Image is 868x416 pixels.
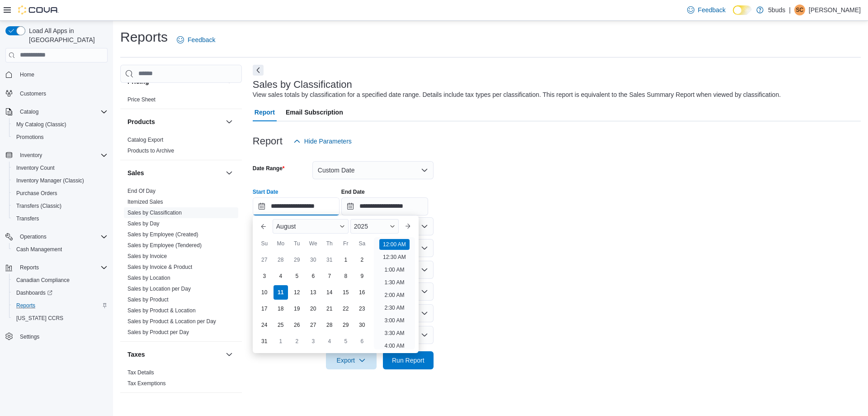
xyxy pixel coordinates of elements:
span: Catalog [20,108,38,115]
span: Sales by Product [127,296,169,303]
button: Catalog [16,106,42,117]
a: Dashboards [9,287,111,299]
div: day-31 [257,334,272,349]
span: Home [16,69,108,80]
button: Inventory [2,149,111,162]
a: Tax Details [127,369,154,376]
span: Feedback [698,5,726,14]
button: Purchase Orders [9,187,111,200]
div: day-2 [290,334,304,349]
span: Tax Exemptions [127,380,166,387]
div: day-4 [274,269,288,283]
button: Taxes [224,349,235,360]
a: Price Sheet [127,96,156,103]
button: Taxes [127,350,222,359]
div: day-6 [306,269,321,283]
a: Home [16,69,38,80]
span: Transfers [16,215,39,222]
span: Transfers [13,213,108,224]
button: Previous Month [256,219,271,234]
span: Washington CCRS [13,313,108,324]
a: Settings [16,331,43,342]
a: Itemized Sales [127,199,163,205]
a: Products to Archive [127,148,174,154]
span: Sales by Product per Day [127,329,189,336]
h3: Sales [127,168,144,177]
div: Products [120,134,242,160]
div: day-8 [339,269,353,283]
button: Next [253,65,264,76]
label: End Date [341,188,365,196]
span: Sales by Location per Day [127,285,191,292]
div: Tu [290,236,304,251]
button: Transfers (Classic) [9,200,111,212]
a: Canadian Compliance [13,275,73,286]
span: Sales by Employee (Tendered) [127,242,202,249]
div: View sales totals by classification for a specified date range. Details include tax types per cla... [253,90,781,100]
button: Sales [127,168,222,177]
nav: Complex example [5,64,108,367]
div: day-1 [339,253,353,267]
a: Sales by Day [127,220,160,227]
div: day-5 [339,334,353,349]
div: day-11 [274,285,288,300]
button: My Catalog (Classic) [9,118,111,131]
span: End Of Day [127,187,156,195]
span: Reports [20,264,39,271]
img: Cova [18,5,59,14]
div: Fr [339,236,353,251]
div: day-24 [257,318,272,332]
span: Sales by Product & Location per Day [127,318,216,325]
a: Cash Management [13,244,66,255]
div: Samantha Campbell [794,5,805,15]
a: Sales by Product & Location [127,307,196,314]
span: Itemized Sales [127,198,163,206]
button: Products [127,117,222,126]
li: 4:00 AM [381,340,408,351]
button: Inventory Manager (Classic) [9,174,111,187]
span: Inventory Count [16,164,55,172]
span: Catalog [16,106,108,117]
input: Press the down key to enter a popover containing a calendar. Press the escape key to close the po... [253,197,340,215]
a: Sales by Classification [127,210,182,216]
span: Dashboards [16,289,52,296]
li: 1:00 AM [381,264,408,275]
span: Catalog Export [127,136,163,143]
span: Sales by Location [127,274,170,282]
button: Pricing [224,76,235,87]
span: Run Report [392,356,425,365]
a: Sales by Location [127,275,170,281]
a: [US_STATE] CCRS [13,313,67,324]
span: My Catalog (Classic) [13,119,108,130]
div: day-20 [306,301,321,316]
div: day-28 [274,253,288,267]
button: Hide Parameters [290,132,355,150]
span: Settings [16,331,108,342]
button: Canadian Compliance [9,274,111,287]
h1: Reports [120,28,168,46]
button: Settings [2,330,111,343]
div: day-29 [339,318,353,332]
span: August [276,223,296,230]
a: Transfers (Classic) [13,201,65,211]
div: day-3 [306,334,321,349]
span: Sales by Classification [127,209,182,216]
div: day-28 [322,318,337,332]
div: day-10 [257,285,272,300]
li: 2:00 AM [381,290,408,301]
span: Tax Details [127,369,154,376]
span: Export [331,351,371,369]
a: Sales by Employee (Created) [127,231,198,238]
span: Products to Archive [127,147,174,154]
span: Reports [16,302,35,309]
a: Sales by Product [127,296,169,303]
button: Operations [16,231,50,242]
span: Dashboards [13,287,108,298]
div: Sales [120,186,242,341]
div: Button. Open the month selector. August is currently selected. [273,219,349,234]
button: Inventory [16,150,46,161]
div: Taxes [120,367,242,392]
span: Hide Parameters [304,137,352,146]
h3: Report [253,136,283,147]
